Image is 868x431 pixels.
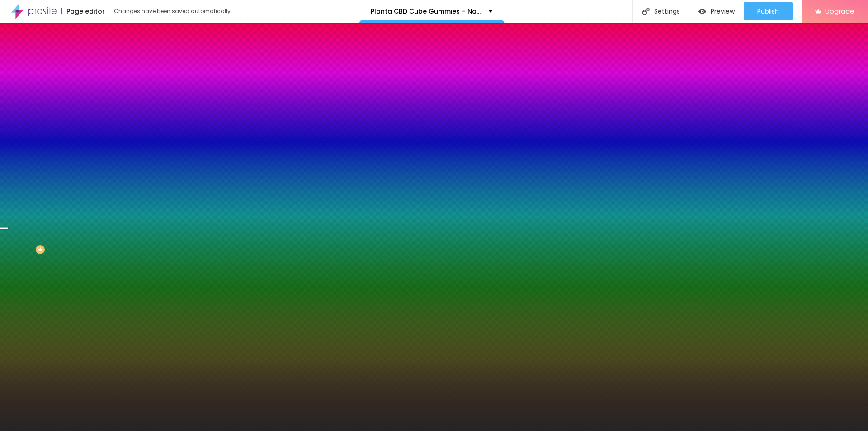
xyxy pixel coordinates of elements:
img: view-1.svg [698,8,706,15]
span: Preview [711,8,735,15]
span: Upgrade [825,7,854,15]
button: Publish [744,2,793,20]
div: Page editor [61,8,105,14]
span: Publish [757,8,779,15]
p: Planta CBD Cube Gummies – Natural Stress & Pain Relief [371,8,481,14]
div: Changes have been saved automatically [114,9,231,14]
img: Icone [642,8,650,15]
button: Preview [689,2,744,20]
